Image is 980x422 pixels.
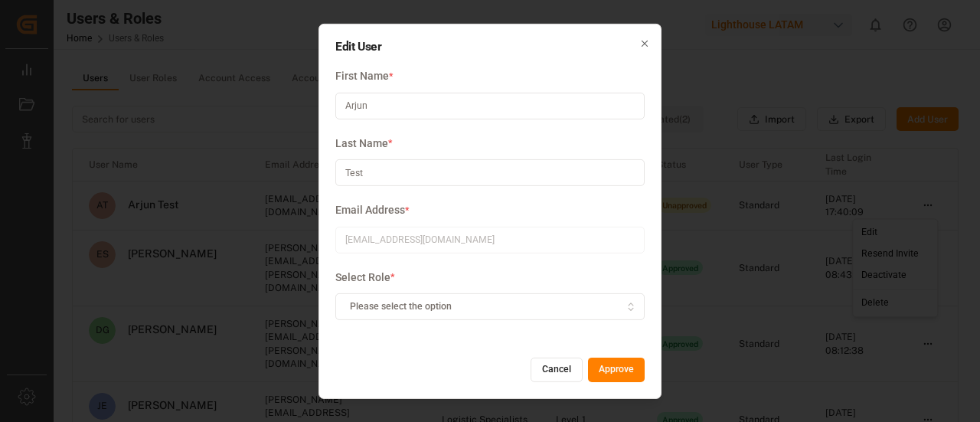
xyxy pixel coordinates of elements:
input: First Name [335,93,645,119]
h2: Edit User [335,40,645,52]
span: Please select the option [350,300,452,314]
input: Email Address [335,227,645,254]
span: Last Name [335,136,388,152]
span: Select Role [335,270,390,286]
button: Approve [588,358,645,382]
span: Email Address [335,202,405,218]
button: Cancel [531,358,583,382]
input: Last Name [335,159,645,186]
span: First Name [335,68,389,84]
